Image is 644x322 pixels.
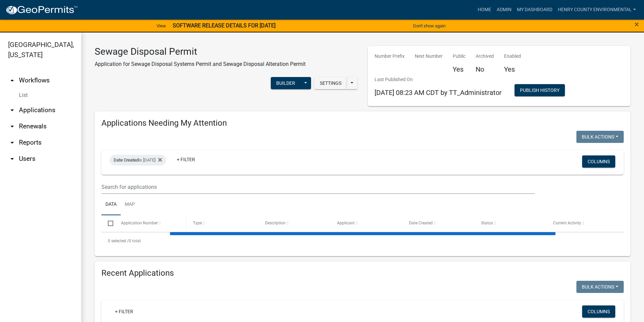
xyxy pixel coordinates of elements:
[186,215,258,231] datatable-header-cell: Type
[514,3,555,16] a: My Dashboard
[635,20,639,28] button: Close
[110,155,166,166] div: is [DATE]
[259,215,331,231] datatable-header-cell: Description
[193,221,202,225] span: Type
[101,268,624,278] h4: Recent Applications
[8,122,16,130] i: arrow_drop_down
[95,46,306,57] h3: Sewage Disposal Permit
[8,155,16,163] i: arrow_drop_down
[331,215,403,231] datatable-header-cell: Applicant
[110,305,139,318] a: + Filter
[553,221,581,225] span: Current Activity
[271,77,301,89] button: Builder
[576,131,624,143] button: Bulk Actions
[415,53,443,60] p: Next Number
[95,60,306,68] p: Application for Sewage Disposal Systems Permit and Sewage Disposal Alteration Permit
[8,76,16,84] i: arrow_drop_up
[171,153,200,166] a: + Filter
[494,3,514,16] a: Admin
[476,53,494,60] p: Archived
[504,65,521,73] h5: Yes
[108,239,129,243] span: 0 selected /
[409,221,433,225] span: Date Created
[410,20,448,31] button: Don't show again
[476,65,494,73] h5: No
[121,194,139,216] a: Map
[515,88,565,93] wm-modal-confirm: Workflow Publish History
[8,106,16,114] i: arrow_drop_down
[337,221,355,225] span: Applicant
[154,20,169,31] a: View
[8,139,16,147] i: arrow_drop_down
[101,232,624,249] div: 0 total
[314,77,347,89] button: Settings
[114,157,139,163] span: Date Created
[547,215,619,231] datatable-header-cell: Current Activity
[173,22,276,29] strong: SOFTWARE RELEASE DETAILS FOR [DATE]
[403,215,475,231] datatable-header-cell: Date Created
[375,76,502,83] p: Last Published On
[114,215,186,231] datatable-header-cell: Application Number
[375,89,502,97] span: [DATE] 08:23 AM CDT by TT_Administrator
[515,84,565,96] button: Publish History
[582,305,615,318] button: Columns
[582,155,615,168] button: Columns
[375,53,405,60] p: Number Prefix
[265,221,286,225] span: Description
[481,221,493,225] span: Status
[453,65,466,73] h5: Yes
[101,180,535,194] input: Search for applications
[475,215,547,231] datatable-header-cell: Status
[635,20,639,29] span: ×
[504,53,521,60] p: Enabled
[101,215,114,231] datatable-header-cell: Select
[453,53,466,60] p: Public
[475,3,494,16] a: Home
[101,194,121,216] a: Data
[576,281,624,293] button: Bulk Actions
[121,221,158,225] span: Application Number
[555,3,639,16] a: Henry County Environmental
[101,118,624,128] h4: Applications Needing My Attention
